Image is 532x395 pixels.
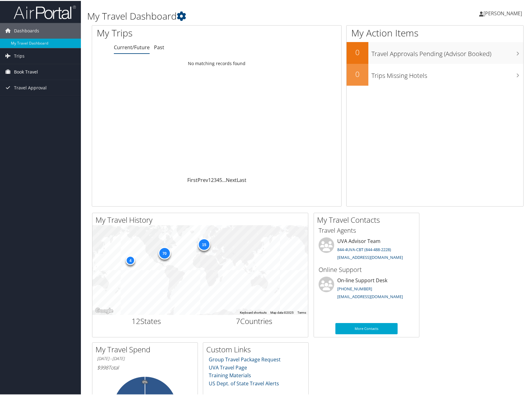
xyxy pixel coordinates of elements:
[14,79,47,95] span: Travel Approval
[319,264,414,273] h3: Online Support
[97,26,233,39] h1: My Trips
[154,43,164,50] a: Past
[198,237,210,250] div: 15
[240,310,267,314] button: Keyboard shortcuts
[97,363,193,370] h6: Total
[198,176,208,183] a: Prev
[209,355,281,362] a: Group Travel Package Request
[371,45,523,57] h3: Travel Approvals Pending (Advisor Booked)
[14,63,38,79] span: Book Travel
[87,9,381,22] h1: My Travel Dashboard
[14,22,39,38] span: Dashboards
[209,371,251,378] a: Training Materials
[347,68,368,79] h2: 0
[92,57,341,68] td: No matching records found
[317,214,419,224] h2: My Travel Contacts
[217,176,219,183] a: 4
[226,176,237,183] a: Next
[94,306,114,314] img: Google
[319,225,414,234] h3: Travel Agents
[371,67,523,79] h3: Trips Missing Hotels
[205,315,304,326] h2: Countries
[337,254,403,259] a: [EMAIL_ADDRESS][DOMAIN_NAME]
[297,310,306,313] a: Terms (opens in new tab)
[270,310,294,313] span: Map data ©2025
[337,293,403,298] a: [EMAIL_ADDRESS][DOMAIN_NAME]
[219,176,222,183] a: 5
[483,9,522,16] span: [PERSON_NAME]
[347,26,523,39] h1: My Action Items
[97,363,108,370] span: $998
[337,246,391,251] a: 844-4UVA-CBT (844-488-2228)
[97,315,196,326] h2: States
[126,255,135,264] div: 4
[14,4,76,19] img: airportal-logo.png
[347,63,523,85] a: 0Trips Missing Hotels
[479,3,528,22] a: [PERSON_NAME]
[337,285,372,291] a: [PHONE_NUMBER]
[315,276,418,301] li: On-line Support Desk
[158,246,170,259] div: 70
[211,176,214,183] a: 2
[209,379,279,386] a: US Dept. of State Travel Alerts
[237,176,246,183] a: Last
[206,343,308,354] h2: Custom Links
[214,176,217,183] a: 3
[222,176,226,183] span: …
[132,315,140,325] span: 12
[335,322,398,333] a: More Contacts
[208,176,211,183] a: 1
[96,343,198,354] h2: My Travel Spend
[114,43,150,50] a: Current/Future
[347,41,523,63] a: 0Travel Approvals Pending (Advisor Booked)
[94,306,114,314] a: Open this area in Google Maps (opens a new window)
[14,47,25,63] span: Trips
[209,363,247,370] a: UVA Travel Page
[347,46,368,57] h2: 0
[96,214,308,224] h2: My Travel History
[315,236,418,262] li: UVA Advisor Team
[142,379,147,383] tspan: 0%
[97,355,193,361] h6: [DATE] - [DATE]
[236,315,240,325] span: 7
[187,176,198,183] a: First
